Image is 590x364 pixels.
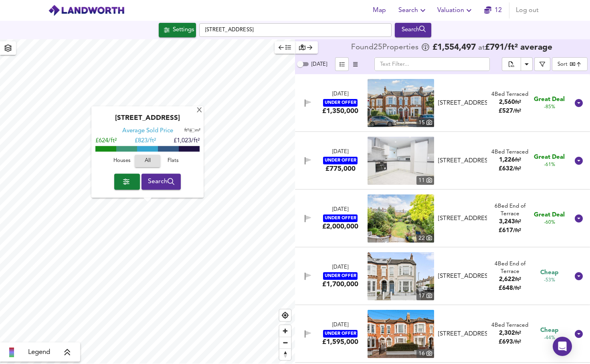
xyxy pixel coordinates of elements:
span: Map [370,5,389,16]
div: UNDER OFFER [323,157,358,164]
div: [DATE]UNDER OFFER£1,700,000 property thumbnail 17 [STREET_ADDRESS]4Bed End of Terrace2,622ft²£648... [295,247,590,305]
div: [STREET_ADDRESS] [438,157,487,165]
div: 6 Bed End of Terrace [490,202,529,218]
button: Settings [159,23,196,37]
img: logo [48,4,125,16]
div: Sort [558,61,568,68]
span: ft² [515,277,521,282]
button: Search [141,174,181,190]
span: £ 1,554,497 [432,44,476,52]
span: 2,302 [499,330,515,336]
span: Search [148,176,175,187]
a: property thumbnail 15 [368,79,434,127]
div: Click to configure Search Settings [159,23,196,37]
span: at [478,44,485,52]
button: 12 [480,2,506,18]
div: [STREET_ADDRESS] [438,272,487,281]
svg: Show Details [574,271,584,281]
button: Reset bearing to north [279,348,291,360]
button: Search [395,2,431,18]
div: [STREET_ADDRESS] [438,214,487,223]
span: Cheap [540,269,558,277]
div: £1,700,000 [322,280,358,289]
span: £624/ft² [95,138,117,144]
span: Legend [28,348,50,357]
div: UNDER OFFER [323,330,358,338]
button: Log out [513,2,542,18]
span: / ft² [513,109,521,114]
span: 1,226 [499,157,515,163]
span: / ft² [513,340,521,345]
button: Search [395,23,431,37]
span: -53% [544,277,555,284]
span: 2,560 [499,99,515,105]
button: Houses [109,155,135,168]
span: -60% [544,219,555,226]
div: [DATE]UNDER OFFER£775,000 property thumbnail 11 [STREET_ADDRESS]4Bed Terraced1,226ft²£632/ft² Gre... [295,132,590,190]
span: -44% [544,335,555,342]
div: 15 [416,118,434,127]
span: £ 648 [499,285,521,291]
button: Valuation [434,2,477,18]
div: 17 [416,291,434,300]
img: property thumbnail [368,194,434,243]
span: / ft² [513,286,521,291]
span: ft² [515,158,521,163]
div: 11 [416,176,434,185]
span: £ 617 [499,228,521,234]
div: UNDER OFFER [323,99,358,107]
button: Zoom out [279,337,291,348]
span: £ 632 [499,166,521,172]
span: 3,243 [499,219,515,225]
div: [DATE] [332,322,348,329]
span: All [139,157,156,166]
div: [DATE]UNDER OFFER£1,595,000 property thumbnail 16 [STREET_ADDRESS]4Bed Terraced2,302ft²£693/ft² C... [295,305,590,363]
div: Open Intercom Messenger [553,337,572,356]
span: ft² [184,129,189,133]
svg: Show Details [574,329,584,339]
a: property thumbnail 11 [368,137,434,185]
a: 12 [484,5,502,16]
input: Text Filter... [374,57,490,71]
div: 4 Bed Terraced [491,148,528,156]
span: / ft² [513,228,521,233]
span: £ 791 / ft² average [485,43,552,52]
span: £ 823/ft² [135,138,156,144]
span: £1,023/ft² [174,138,200,144]
div: [DATE] [332,91,348,98]
div: Carminia Road, Balham, London, SW17 8AJ [435,157,490,165]
div: Run Your Search [395,23,431,37]
div: Foxbourne Road, London, SW17 [435,99,490,107]
div: split button [502,57,533,71]
div: 16 [416,349,434,358]
img: property thumbnail [368,252,434,300]
span: -85% [544,104,555,111]
div: [DATE] [332,206,348,214]
div: 22 [416,234,434,243]
img: property thumbnail [368,310,434,358]
span: ft² [515,100,521,105]
div: Search [397,25,429,35]
span: m² [195,129,200,133]
button: Zoom in [279,325,291,337]
img: property thumbnail [368,79,434,127]
button: All [135,155,160,168]
div: Average Sold Price [122,127,173,135]
span: Cheap [540,326,558,335]
div: [DATE]UNDER OFFER£2,000,000 property thumbnail 22 [STREET_ADDRESS]6Bed End of Terrace3,243ft²£617... [295,190,590,247]
button: Map [366,2,392,18]
div: X [196,107,203,115]
button: Flats [160,155,186,168]
svg: Show Details [574,214,584,223]
div: [DATE] [332,148,348,156]
svg: Show Details [574,98,584,108]
div: Found 25 Propert ies [351,44,420,52]
span: Valuation [437,5,474,16]
div: [DATE] [332,264,348,271]
a: property thumbnail 16 [368,310,434,358]
input: Enter a location... [199,23,392,37]
span: Great Deal [534,95,565,104]
div: Sort [552,57,588,71]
